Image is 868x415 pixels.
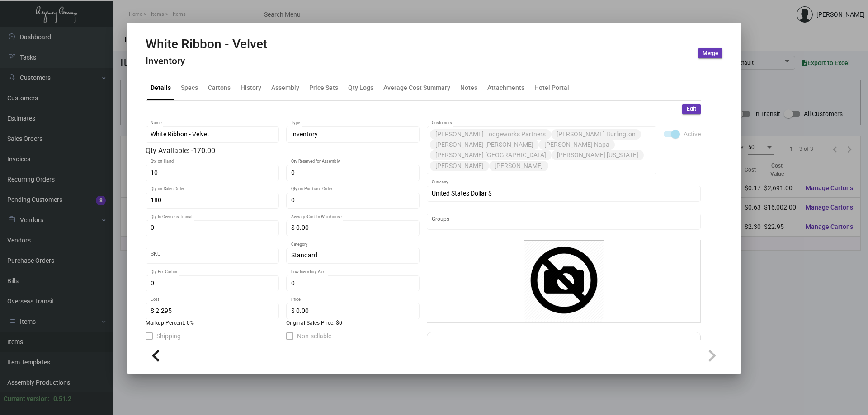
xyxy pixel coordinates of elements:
div: 0.51.2 [53,394,71,404]
div: Qty Logs [348,83,373,93]
mat-chip: [PERSON_NAME] [US_STATE] [552,150,644,160]
span: Merge [703,50,718,57]
div: Hotel Portal [534,83,569,93]
div: Attachments [487,83,524,93]
span: Non-sellable [297,331,331,341]
button: Merge [698,48,722,58]
span: Shipping [156,331,181,341]
button: Edit [682,104,701,114]
input: Add new.. [432,218,696,225]
mat-chip: [PERSON_NAME] [GEOGRAPHIC_DATA] [430,150,552,160]
div: Assembly [271,83,299,93]
mat-chip: [PERSON_NAME] Lodgeworks Partners [430,129,551,140]
div: Notes [460,83,477,93]
span: Edit [687,105,696,113]
mat-chip: [PERSON_NAME] [489,161,548,171]
mat-chip: [PERSON_NAME] Napa [539,140,615,150]
span: Active [684,129,701,140]
div: Cartons [208,83,231,93]
h2: White Ribbon - Velvet [146,37,267,52]
div: Price Sets [309,83,338,93]
div: Specs [181,83,198,93]
div: History [241,83,261,93]
mat-chip: [PERSON_NAME] [PERSON_NAME] [430,140,539,150]
h4: Inventory [146,56,267,67]
div: Current version: [4,394,50,404]
div: Details [151,83,171,93]
mat-chip: [PERSON_NAME] [430,161,489,171]
input: Add new.. [550,162,652,169]
div: Qty Available: -170.00 [146,145,420,156]
mat-chip: [PERSON_NAME] Burlington [551,129,641,140]
div: Average Cost Summary [383,83,450,93]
